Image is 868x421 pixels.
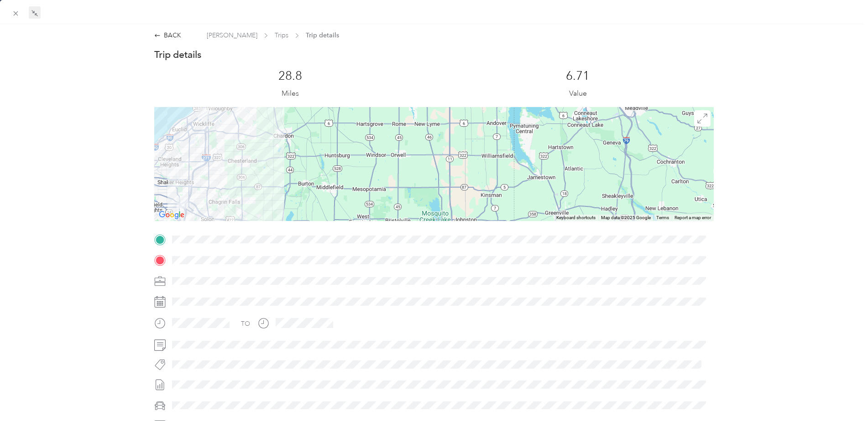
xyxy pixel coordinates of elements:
[154,31,181,40] div: BACK
[157,209,187,221] img: Google
[817,370,868,421] iframe: Everlance-gr Chat Button Frame
[556,215,596,221] button: Keyboard shortcuts
[241,319,250,329] div: TO
[566,69,590,83] p: 6.71
[656,215,669,220] a: Terms (opens in new tab)
[207,31,257,40] span: [PERSON_NAME]
[675,215,711,220] a: Report a map error
[278,69,302,83] p: 28.8
[275,31,288,40] span: Trips
[154,48,201,61] p: Trip details
[306,31,339,40] span: Trip details
[157,209,187,221] a: Open this area in Google Maps (opens a new window)
[601,215,651,220] span: Map data ©2025 Google
[282,88,299,99] p: Miles
[569,88,587,99] p: Value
